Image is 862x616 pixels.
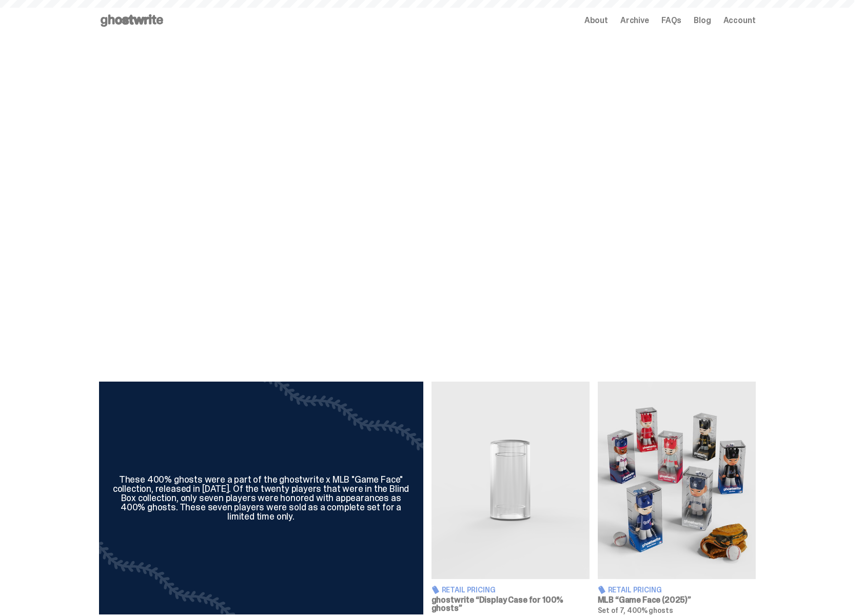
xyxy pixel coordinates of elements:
[432,596,590,612] h3: ghostwrite “Display Case for 100% ghosts”
[598,606,673,615] span: Set of 7, 400% ghosts
[694,16,711,25] a: Blog
[111,475,411,521] div: These 400% ghosts were a part of the ghostwrite x MLB "Game Face" collection, released in [DATE]....
[598,382,756,579] img: Game Face (2025)
[620,16,649,25] a: Archive
[608,586,662,593] span: Retail Pricing
[432,382,590,614] a: Display Case for 100% ghosts Retail Pricing
[723,16,756,25] a: Account
[661,16,681,25] a: FAQs
[584,16,608,25] a: About
[442,586,496,593] span: Retail Pricing
[598,382,756,614] a: Game Face (2025) Retail Pricing
[432,382,590,579] img: Display Case for 100% ghosts
[598,596,756,604] h3: MLB “Game Face (2025)”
